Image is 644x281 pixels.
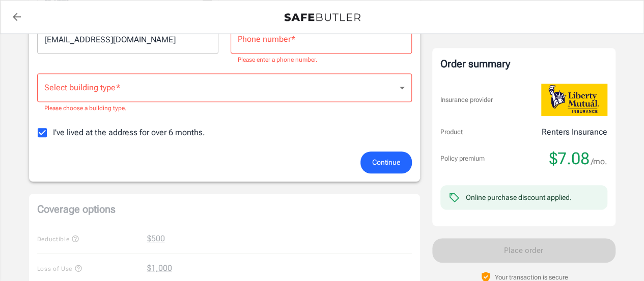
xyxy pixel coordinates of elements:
img: Back to quotes [284,13,360,21]
span: /mo. [591,155,607,169]
p: Product [440,127,463,137]
p: Insurance provider [440,95,493,105]
p: Policy premium [440,154,485,164]
p: Please enter a phone number. [238,55,405,65]
a: back to quotes [7,7,27,27]
span: Continue [372,156,400,169]
button: Continue [360,151,412,173]
span: $7.08 [549,148,590,169]
div: Order summary [440,56,607,71]
img: Liberty Mutual [541,84,607,116]
span: I've lived at the address for over 6 months. [53,126,205,139]
p: Please choose a building type. [44,104,405,114]
p: Renters Insurance [542,126,607,138]
input: Enter email [37,25,218,54]
div: Online purchase discount applied. [466,192,572,202]
input: Enter number [231,25,412,54]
